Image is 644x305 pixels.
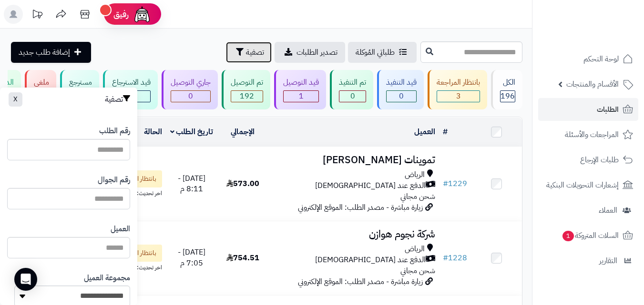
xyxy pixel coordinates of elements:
a: جاري التوصيل 0 [160,70,220,109]
a: مسترجع 0 [58,70,101,109]
label: رقم الطلب [99,126,130,137]
span: التقارير [599,254,617,267]
span: الدفع عند [DEMOGRAPHIC_DATA] [315,180,426,191]
div: 1 [284,91,318,102]
a: التقارير [538,249,638,272]
div: 192 [231,91,263,102]
div: الكل [500,77,515,88]
a: السلات المتروكة1 [538,224,638,247]
span: إشعارات التحويلات البنكية [546,178,619,192]
a: تاريخ الطلب [170,126,214,138]
span: 3 [456,90,461,102]
a: الحالة [144,126,162,138]
a: قيد التوصيل 1 [272,70,328,109]
span: 0 [350,90,355,102]
span: 1 [562,230,574,242]
a: طلبات الإرجاع [538,148,638,171]
button: X [9,92,22,107]
div: 0 [171,91,210,102]
a: إشعارات التحويلات البنكية [538,174,638,197]
span: الدفع عند [DEMOGRAPHIC_DATA] [315,255,426,266]
span: زيارة مباشرة - مصدر الطلب: الموقع الإلكتروني [298,202,423,213]
div: قيد الاسترجاع [112,77,151,88]
span: شحن مجاني [400,191,435,202]
a: تم التوصيل 192 [220,70,272,109]
a: الإجمالي [231,126,255,138]
span: الطلبات [597,103,619,116]
span: [DATE] - 7:05 م [178,246,205,269]
h3: تموينات [PERSON_NAME] [272,155,435,166]
span: السلات المتروكة [562,229,619,242]
a: # [443,126,448,138]
span: 0 [188,90,193,102]
div: جاري التوصيل [171,77,211,88]
div: تم التنفيذ [339,77,366,88]
a: قيد الاسترجاع 0 [101,70,160,109]
span: تصفية [246,47,264,58]
span: إضافة طلب جديد [19,47,70,58]
a: إضافة طلب جديد [11,42,91,63]
div: قيد التوصيل [283,77,319,88]
div: مسترجع [69,77,92,88]
span: طلبات الإرجاع [580,153,619,167]
span: رفيق [113,9,129,20]
div: بانتظار المراجعة [437,77,480,88]
label: مجموعة العميل [84,273,130,284]
span: لوحة التحكم [583,52,619,66]
span: 0 [399,90,404,102]
div: 3 [437,91,480,102]
a: المراجعات والأسئلة [538,123,638,146]
img: ai-face.png [133,5,152,24]
span: 196 [501,90,515,102]
span: # [443,178,448,189]
span: 192 [240,90,254,102]
div: 0 [339,91,366,102]
span: X [13,94,18,104]
button: تصفية [226,42,272,63]
span: شحن مجاني [400,265,435,276]
span: تصدير الطلبات [296,47,337,58]
img: logo-2.png [579,7,635,27]
a: بانتظار المراجعة 3 [426,70,489,109]
a: طلباتي المُوكلة [348,42,417,63]
span: الرياض [405,244,425,255]
span: المراجعات والأسئلة [565,128,619,141]
label: العميل [111,224,130,235]
span: طلباتي المُوكلة [356,47,395,58]
a: ملغي 0 [23,70,58,109]
a: الكل196 [489,70,524,109]
span: [DATE] - 8:11 م [178,173,205,195]
div: تم التوصيل [231,77,263,88]
a: تحديثات المنصة [25,5,49,26]
div: Open Intercom Messenger [14,268,37,291]
div: 0 [387,91,416,102]
a: الطلبات [538,98,638,121]
a: #1229 [443,178,467,189]
h3: شركة نجوم هوازن [272,229,435,240]
span: 1 [299,90,304,102]
span: الرياض [405,169,425,180]
span: # [443,252,448,264]
a: قيد التنفيذ 0 [375,70,426,109]
span: العملاء [599,204,617,217]
label: رقم الجوال [98,175,130,186]
a: لوحة التحكم [538,48,638,70]
div: ملغي [34,77,49,88]
span: 754.51 [226,252,259,264]
span: الأقسام والمنتجات [566,78,619,91]
a: تصدير الطلبات [275,42,345,63]
span: زيارة مباشرة - مصدر الطلب: الموقع الإلكتروني [298,276,423,287]
span: 573.00 [226,178,259,189]
div: قيد التنفيذ [386,77,417,88]
a: تم التنفيذ 0 [328,70,375,109]
a: العميل [414,126,435,138]
a: العملاء [538,199,638,222]
h3: تصفية [105,95,130,104]
a: #1228 [443,252,467,264]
